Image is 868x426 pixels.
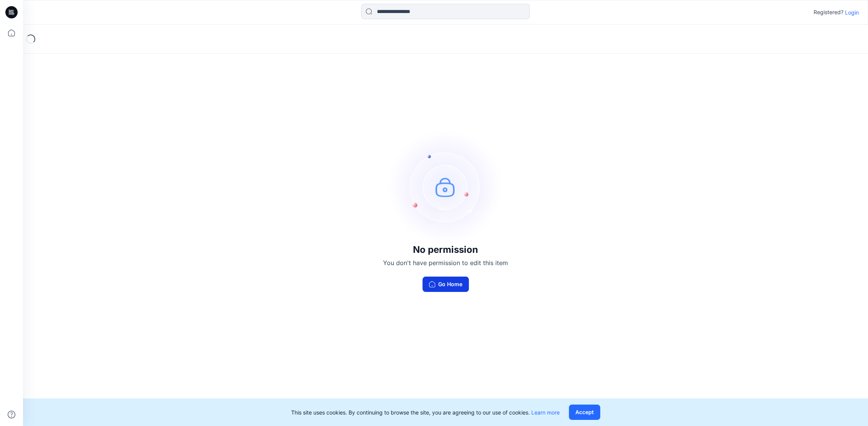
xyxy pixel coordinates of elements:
[423,277,469,292] button: Go Home
[383,258,508,267] p: You don't have permission to edit this item
[383,244,508,255] h3: No permission
[291,408,560,416] p: This site uses cookies. By continuing to browse the site, you are agreeing to our use of cookies.
[814,8,843,17] p: Registered?
[388,129,503,244] img: no-perm.svg
[569,405,600,420] button: Accept
[531,409,560,416] a: Learn more
[845,8,859,16] p: Login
